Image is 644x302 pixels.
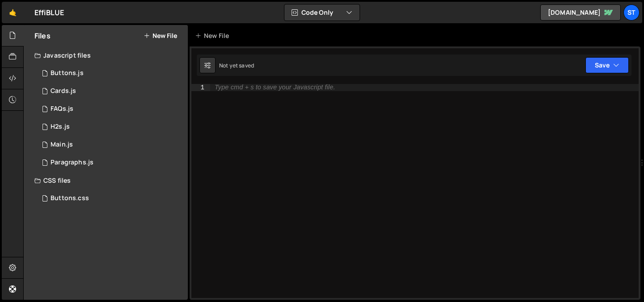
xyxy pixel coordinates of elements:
[34,64,188,82] div: 16410/44433.js
[51,123,70,131] div: H2s.js
[34,100,188,118] div: 16410/44440.js
[623,4,640,21] a: St
[2,2,24,23] a: 🤙
[34,118,188,136] div: 16410/44432.js
[34,154,188,172] div: 16410/44435.js
[51,69,84,77] div: Buttons.js
[219,62,254,69] div: Not yet saved
[34,7,64,18] div: EffiBLUE
[34,136,188,154] div: 16410/44431.js
[51,159,93,167] div: Paragraphs.js
[51,87,76,95] div: Cards.js
[585,57,629,73] button: Save
[540,4,621,21] a: [DOMAIN_NAME]
[284,4,360,21] button: Code Only
[24,172,188,189] div: CSS files
[51,141,73,149] div: Main.js
[51,105,73,113] div: FAQs.js
[191,84,210,91] div: 1
[51,194,89,202] div: Buttons.css
[34,189,188,207] div: 16410/44436.css
[215,84,335,91] div: Type cmd + s to save your Javascript file.
[195,31,233,40] div: New File
[144,32,177,39] button: New File
[34,82,188,100] div: 16410/44438.js
[24,46,188,64] div: Javascript files
[34,31,51,41] h2: Files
